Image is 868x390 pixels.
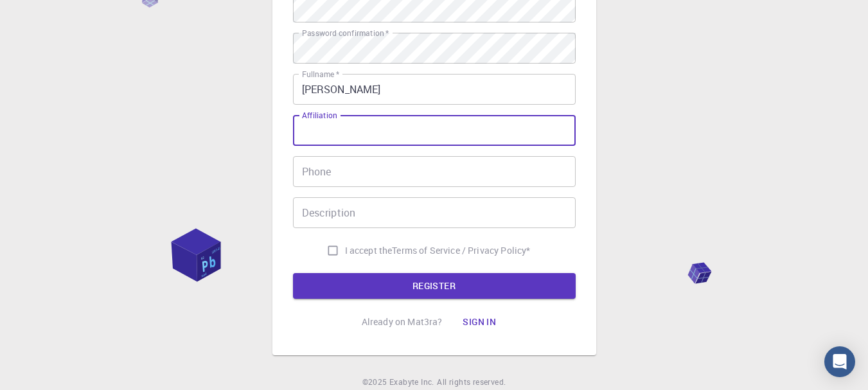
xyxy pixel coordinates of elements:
button: Sign in [452,309,506,335]
span: I accept the [345,244,393,257]
p: Already on Mat3ra? [362,315,443,328]
div: Open Intercom Messenger [824,346,855,377]
a: Terms of Service / Privacy Policy* [392,244,530,257]
span: © 2025 [362,376,389,389]
p: Terms of Service / Privacy Policy * [392,244,530,257]
span: All rights reserved. [437,376,506,389]
a: Exabyte Inc. [389,376,434,389]
label: Fullname [302,69,339,80]
label: Affiliation [302,110,337,121]
span: Exabyte Inc. [389,377,434,387]
label: Password confirmation [302,28,389,39]
button: REGISTER [293,273,576,299]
